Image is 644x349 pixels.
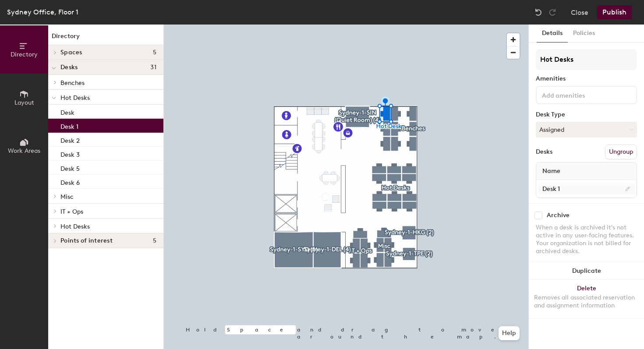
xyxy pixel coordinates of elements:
div: Desks [536,148,552,155]
div: Removes all associated reservation and assignment information [534,294,639,310]
p: Desk [60,106,74,116]
span: Benches [60,79,85,87]
div: When a desk is archived it's not active in any user-facing features. Your organization is not bil... [536,224,637,255]
p: Desk 2 [60,134,80,145]
span: 31 [150,64,156,71]
img: Redo [548,8,557,17]
span: Spaces [60,49,82,56]
img: Undo [534,8,543,17]
p: Desk 3 [60,148,80,159]
span: 5 [153,49,156,56]
div: Archive [547,212,570,219]
button: DeleteRemoves all associated reservation and assignment information [529,280,644,318]
button: Help [499,326,520,340]
h1: Directory [48,32,163,45]
span: Points of interest [60,237,113,244]
button: Assigned [536,122,637,137]
span: Hot Desks [60,223,90,230]
button: Duplicate [529,262,644,280]
div: Desk Type [536,111,637,118]
span: IT + Ops [60,208,83,215]
span: Name [538,163,565,179]
span: Hot Desks [60,94,90,102]
span: 5 [153,237,156,244]
span: Layout [14,99,34,106]
button: Ungroup [605,145,637,159]
input: Add amenities [540,89,619,100]
p: Desk 6 [60,176,80,187]
button: Policies [568,25,600,42]
span: Misc [60,193,74,201]
div: Sydney Office, Floor 1 [7,7,78,18]
input: Unnamed desk [538,183,635,195]
button: Publish [597,5,632,19]
p: Desk 5 [60,162,80,173]
p: Desk 1 [60,120,78,130]
button: Details [537,25,568,42]
span: Desks [60,64,78,71]
button: Close [571,5,588,19]
span: Directory [11,51,38,58]
span: Work Areas [8,147,40,155]
div: Amenities [536,75,637,82]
